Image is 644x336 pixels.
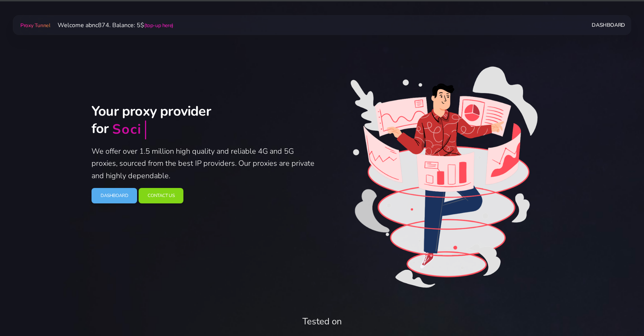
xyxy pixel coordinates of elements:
[592,18,625,32] a: Dashboard
[139,188,183,203] a: Contact Us
[92,145,317,182] p: We offer over 1.5 million high quality and reliable 4G and 5G proxies, sourced from the best IP p...
[92,103,317,139] h2: Your proxy provider for
[112,121,142,139] div: Soci
[601,293,635,327] iframe: Webchat Widget
[19,19,52,31] a: Proxy Tunnel
[20,22,50,29] span: Proxy Tunnel
[96,315,548,328] div: Tested on
[52,21,173,29] span: Welcome abnc874. Balance: 5$
[92,188,137,203] a: Dashboard
[144,22,173,29] a: (top-up here)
